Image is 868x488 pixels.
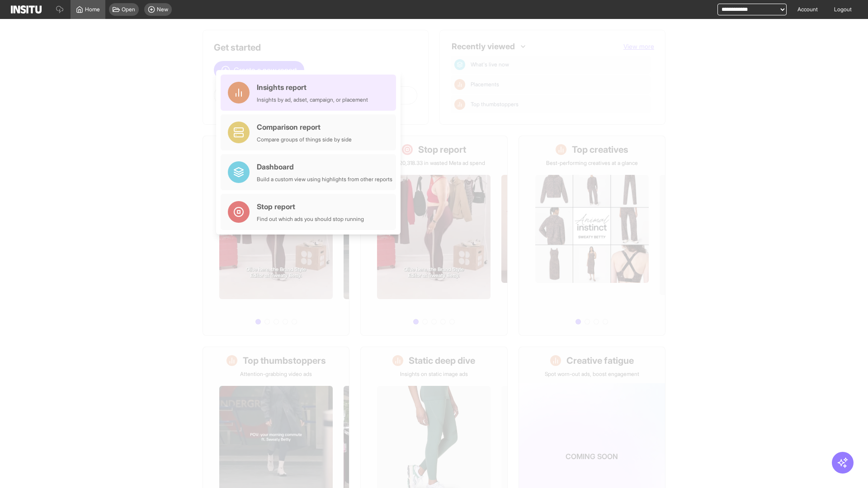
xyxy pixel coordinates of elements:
div: Build a custom view using highlights from other reports [257,176,392,183]
div: Compare groups of things side by side [257,136,352,143]
div: Insights report [257,82,368,93]
span: Home [85,6,100,13]
div: Stop report [257,201,364,212]
span: New [157,6,168,13]
span: Open [122,6,135,13]
div: Find out which ads you should stop running [257,216,364,223]
div: Insights by ad, adset, campaign, or placement [257,96,368,103]
div: Dashboard [257,161,392,172]
div: Comparison report [257,122,352,132]
img: Logo [11,5,42,14]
